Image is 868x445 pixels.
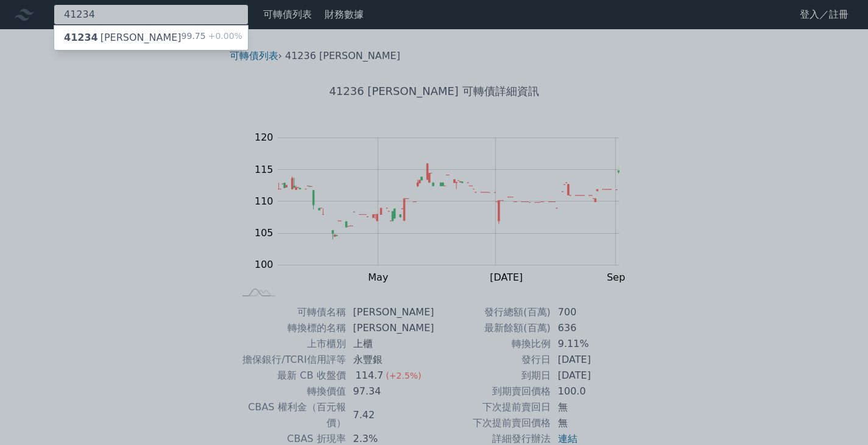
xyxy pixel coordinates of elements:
a: 41234[PERSON_NAME] 99.75+0.00% [54,26,248,50]
iframe: Chat Widget [807,387,868,445]
div: 99.75 [182,30,242,45]
div: [PERSON_NAME] [64,30,182,45]
span: 41234 [64,32,98,43]
span: +0.00% [206,31,242,41]
div: 聊天小工具 [807,387,868,445]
